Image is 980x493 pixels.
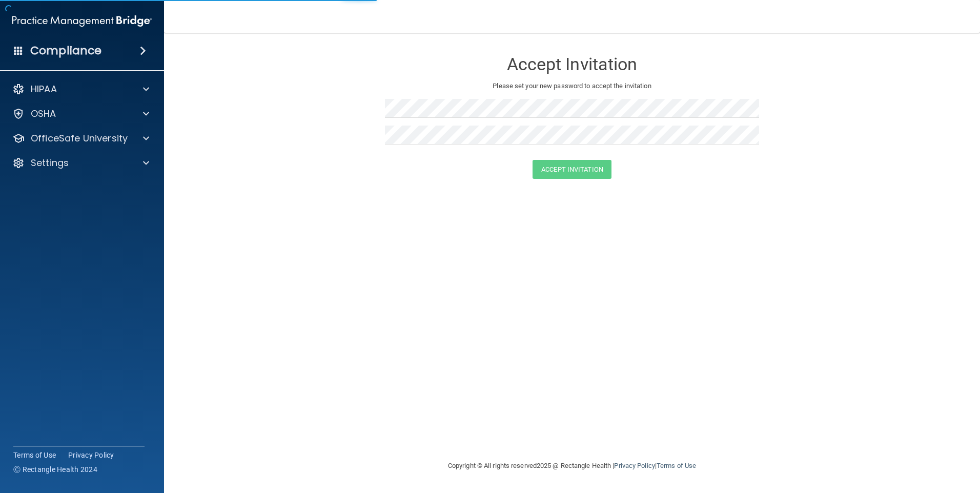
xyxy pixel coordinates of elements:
[68,450,114,460] a: Privacy Policy
[614,462,655,469] a: Privacy Policy
[13,450,56,460] a: Terms of Use
[12,157,149,169] a: Settings
[385,55,759,74] h3: Accept Invitation
[12,11,152,31] img: PMB logo
[533,160,611,179] button: Accept Invitation
[385,449,759,482] div: Copyright © All rights reserved 2025 @ Rectangle Health | |
[12,83,149,95] a: HIPAA
[30,44,101,58] h4: Compliance
[31,132,128,145] p: OfficeSafe University
[13,464,97,475] span: Ⓒ Rectangle Health 2024
[12,132,149,145] a: OfficeSafe University
[12,108,149,120] a: OSHA
[31,83,57,95] p: HIPAA
[393,80,751,92] p: Please set your new password to accept the invitation
[31,108,56,120] p: OSHA
[657,462,696,469] a: Terms of Use
[31,157,69,169] p: Settings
